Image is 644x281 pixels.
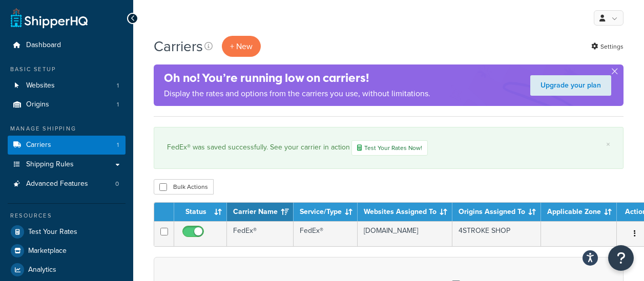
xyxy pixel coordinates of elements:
[117,141,119,149] span: 1
[8,175,126,193] a: Advanced Features 0
[452,203,541,221] th: Origins Assigned To: activate to sort column ascending
[154,179,214,194] button: Bulk Actions
[8,175,126,193] li: Advanced Features
[8,136,126,155] li: Carriers
[358,203,452,221] th: Websites Assigned To: activate to sort column ascending
[8,36,126,55] a: Dashboard
[117,100,119,109] span: 1
[26,141,51,149] span: Carriers
[8,136,126,155] a: Carriers 1
[154,36,203,56] h1: Carriers
[117,81,119,90] span: 1
[8,242,126,260] a: Marketplace
[26,100,49,109] span: Origins
[294,203,358,221] th: Service/Type: activate to sort column ascending
[164,87,430,101] p: Display the rates and options from the carriers you use, without limitations.
[294,221,358,246] td: FedEx®
[8,223,126,241] a: Test Your Rates
[8,95,126,114] li: Origins
[167,140,610,156] div: FedEx® was saved successfully. See your carrier in action
[8,155,126,174] a: Shipping Rules
[28,247,67,255] span: Marketplace
[174,203,227,221] th: Status: activate to sort column ascending
[351,140,428,156] a: Test Your Rates Now!
[8,261,126,279] a: Analytics
[8,211,126,220] div: Resources
[11,8,88,28] a: ShipperHQ Home
[530,75,611,96] a: Upgrade your plan
[8,65,126,74] div: Basic Setup
[227,203,294,221] th: Carrier Name: activate to sort column ascending
[28,228,77,236] span: Test Your Rates
[115,180,119,188] span: 0
[8,95,126,114] a: Origins 1
[606,140,610,148] a: ×
[358,221,452,246] td: [DOMAIN_NAME]
[541,203,617,221] th: Applicable Zone: activate to sort column ascending
[26,180,88,188] span: Advanced Features
[26,160,74,169] span: Shipping Rules
[26,81,55,90] span: Websites
[608,245,634,271] button: Open Resource Center
[591,39,624,54] a: Settings
[164,70,430,87] h4: Oh no! You’re running low on carriers!
[8,76,126,95] li: Websites
[28,266,56,274] span: Analytics
[452,221,541,246] td: 4STROKE SHOP
[8,76,126,95] a: Websites 1
[227,221,294,246] td: FedEx®
[8,124,126,133] div: Manage Shipping
[26,41,61,50] span: Dashboard
[222,36,261,57] button: + New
